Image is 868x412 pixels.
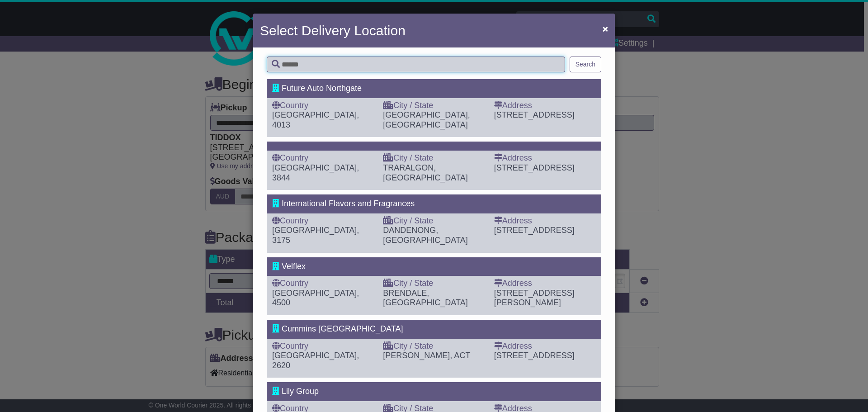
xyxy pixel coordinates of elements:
div: Country [272,216,374,226]
div: City / State [383,341,485,351]
span: DANDENONG, [GEOGRAPHIC_DATA] [383,226,467,245]
button: Search [570,57,601,72]
div: City / State [383,279,485,289]
span: [GEOGRAPHIC_DATA], 2620 [272,351,359,370]
div: Address [494,101,596,111]
span: [GEOGRAPHIC_DATA], 4500 [272,289,359,308]
span: [STREET_ADDRESS] [494,110,575,119]
span: BRENDALE, [GEOGRAPHIC_DATA] [383,289,467,308]
span: Future Auto Northgate [282,84,362,93]
div: Country [272,153,374,163]
span: [STREET_ADDRESS] [494,163,575,172]
div: Country [272,101,374,111]
button: Close [598,19,613,38]
div: Address [494,216,596,226]
div: Address [494,341,596,351]
span: TRARALGON, [GEOGRAPHIC_DATA] [383,163,467,182]
span: International Flavors and Fragrances [282,199,415,208]
span: [GEOGRAPHIC_DATA], 3175 [272,226,359,245]
div: City / State [383,153,485,163]
span: [GEOGRAPHIC_DATA], 4013 [272,110,359,129]
span: [STREET_ADDRESS][PERSON_NAME] [494,289,575,308]
span: [STREET_ADDRESS] [494,351,575,360]
div: City / State [383,101,485,111]
div: Country [272,279,374,289]
div: Address [494,279,596,289]
div: Address [494,153,596,163]
div: Country [272,341,374,351]
span: [GEOGRAPHIC_DATA], [GEOGRAPHIC_DATA] [383,110,470,129]
h4: Select Delivery Location [260,20,406,41]
span: Lily Group [282,387,319,396]
span: × [603,24,608,34]
span: [GEOGRAPHIC_DATA], 3844 [272,163,359,182]
span: Cummins [GEOGRAPHIC_DATA] [282,324,403,333]
span: [PERSON_NAME], ACT [383,351,470,360]
div: City / State [383,216,485,226]
span: [STREET_ADDRESS] [494,226,575,235]
span: Velflex [282,262,306,271]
